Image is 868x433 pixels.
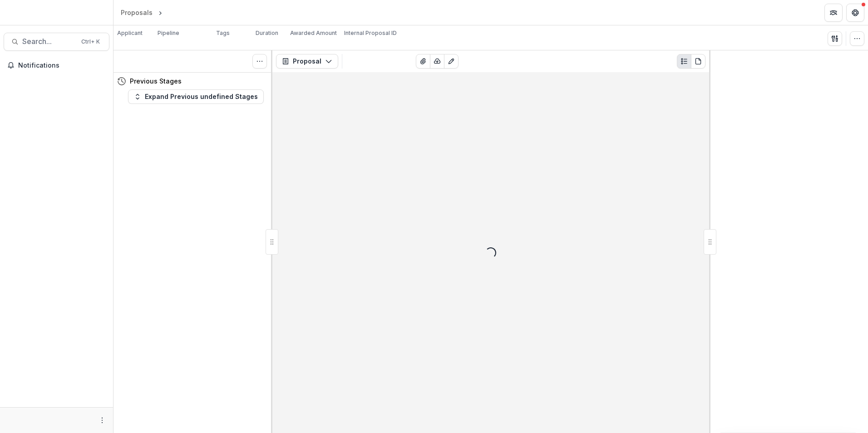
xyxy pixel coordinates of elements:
button: More [97,415,108,426]
button: View Attached Files [416,54,430,69]
button: Expand Previous undefined Stages [128,89,264,104]
button: Edit as form [444,54,459,69]
div: Ctrl + K [79,37,102,47]
button: Partners [824,4,843,22]
a: Proposals [117,6,156,19]
button: Toggle View Cancelled Tasks [252,54,267,69]
button: PDF view [691,54,705,69]
p: Awarded Amount [290,29,337,37]
p: Tags [216,29,230,37]
h4: Previous Stages [130,76,182,86]
span: Notifications [18,62,106,69]
span: Search... [22,37,76,46]
div: Proposals [121,8,153,17]
button: Notifications [4,58,109,73]
button: Plaintext view [677,54,691,69]
p: Internal Proposal ID [344,29,397,37]
button: Proposal [276,54,338,69]
button: Get Help [846,4,864,22]
p: Applicant [117,29,143,37]
nav: breadcrumb [117,6,203,19]
p: Duration [256,29,278,37]
p: Pipeline [158,29,179,37]
button: Search... [4,33,109,51]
